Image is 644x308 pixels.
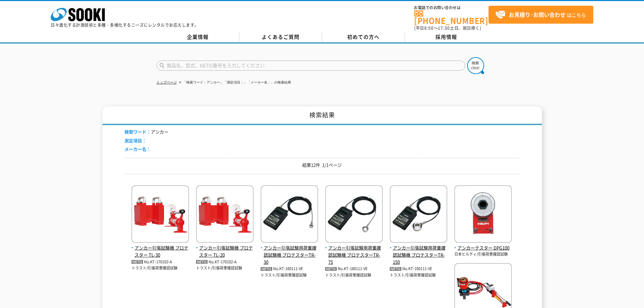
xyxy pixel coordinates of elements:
[454,252,512,257] p: 日本ヒルティ/引張荷重確認試験
[132,265,189,271] p: トラスト/引張荷重確認試験
[495,10,586,20] span: はこちら
[488,6,593,24] a: お見積り･お問い合わせはこちら
[132,259,189,266] p: No.KT-170102-A
[454,244,512,252] span: アンカーテスター DPG100
[390,273,447,278] p: トラスト/引張荷重確認試験
[124,137,146,144] span: 測定項目：
[325,273,383,278] p: トラスト/引張荷重確認試験
[196,244,254,259] span: アンカー引張試験機 プロテスター TL-20
[132,244,189,259] span: アンカー引張試験機 プロテスター TL-30
[157,61,465,71] input: 商品名、型式、NETIS番号を入力してください
[322,32,405,42] a: 初めての方へ
[124,162,520,169] p: 結果12件 1/1ページ
[467,57,484,74] img: btn_search.png
[196,259,254,266] p: No.KT-170102-A
[325,185,383,244] img: プロテスターTR-75
[454,237,512,252] a: アンカーテスター DPG100
[132,237,189,258] a: アンカー引張試験機 プロテスター TL-30
[157,80,177,84] a: トップページ
[414,25,481,31] span: (平日 ～ 土日、祝日除く)
[261,273,318,278] p: トラスト/引張荷重確認試験
[454,185,512,244] img: DPG100
[390,265,447,273] p: No.KT-160111-VE
[390,237,447,265] a: アンカー引張試験用荷重確認試験機 プロテスターTR-150
[196,237,254,258] a: アンカー引張試験機 プロテスター TL-20
[157,32,239,42] a: 企業情報
[424,25,434,31] span: 8:50
[124,146,151,152] span: メーカー名：
[325,244,383,265] span: アンカー引張試験用荷重確認試験機 プロテスターTR-75
[124,128,168,136] li: アンカー
[124,128,151,135] span: 検索ワード：
[390,244,447,265] span: アンカー引張試験用荷重確認試験機 プロテスターTR-150
[51,23,199,27] p: 日々進化する計測技術と多種・多様化するニーズにレンタルでお応えします。
[509,10,566,19] strong: お見積り･お問い合わせ
[261,237,318,265] a: アンカー引張試験用荷重確認試験機 プロテスターTR-30
[325,265,383,273] p: No.KT-160111-VE
[261,185,318,244] img: プロテスターTR-30
[405,32,488,42] a: 採用情報
[102,106,542,125] h1: 検索結果
[261,265,318,273] p: No.KT-160111-VE
[239,32,322,42] a: よくあるご質問
[132,185,189,244] img: TL-30
[438,25,450,31] span: 17:30
[414,6,488,10] span: お電話でのお問い合わせは
[414,10,488,24] a: [PHONE_NUMBER]
[196,265,254,271] p: トラスト/引張荷重確認試験
[178,79,291,86] li: 「検索ワード：アンカー」「測定項目：」「メーカー名：」の検索結果
[325,237,383,265] a: アンカー引張試験用荷重確認試験機 プロテスターTR-75
[196,185,254,244] img: TL-20
[390,185,447,244] img: プロテスターTR-150
[347,33,380,41] span: 初めての方へ
[261,244,318,265] span: アンカー引張試験用荷重確認試験機 プロテスターTR-30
